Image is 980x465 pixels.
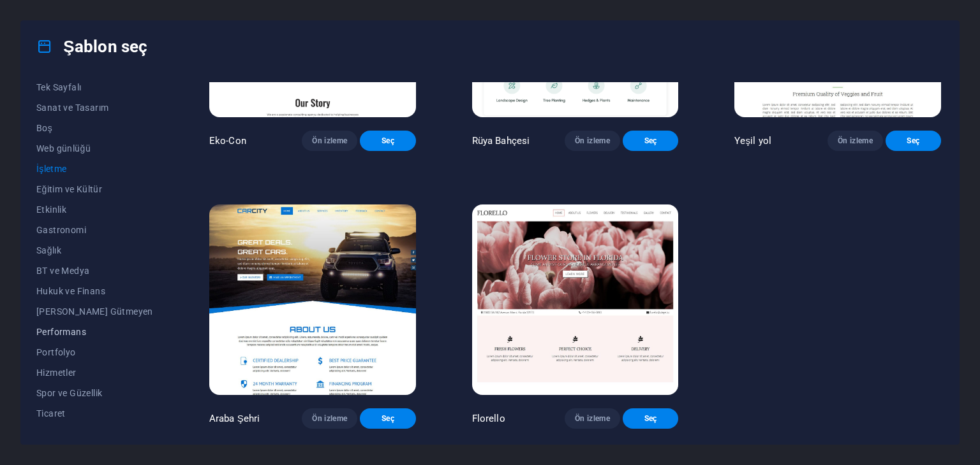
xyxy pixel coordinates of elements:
[472,204,679,394] img: Florello
[36,164,67,174] font: İşletme
[36,424,153,444] button: Seyahat
[360,408,415,429] button: Seç
[36,199,153,220] button: Etkinlik
[36,266,153,276] span: BT ve Medya
[209,413,260,424] font: Araba Şehri
[36,286,153,296] span: Hukuk ve Finans
[36,82,153,92] span: Tek Sayfalı
[623,408,678,429] button: Seç
[209,204,416,394] img: Araba Şehri
[36,184,153,194] span: Eğitim ve Kültür
[644,136,657,145] font: Seç
[312,136,347,145] font: Ön izleme
[838,136,873,145] font: Ön izleme
[36,204,153,215] span: Etkinlik
[312,414,347,423] font: Ön izleme
[565,131,620,151] button: Ön izleme
[36,103,153,113] span: Sanat ve Tasarım
[36,403,153,424] button: Ticaret
[36,138,153,159] button: Web günlüğü
[907,136,919,145] font: Seç
[734,135,771,147] font: Yeşil yol
[36,322,153,342] button: Performans
[382,136,394,145] font: Seç
[36,362,153,383] button: Hizmetler
[36,342,153,362] button: Portfolyo
[36,159,153,179] button: İşletme
[382,414,394,423] font: Seç
[302,131,357,151] button: Ön izleme
[36,143,153,154] span: Web günlüğü
[36,261,153,281] button: BT ve Medya
[36,225,153,235] span: Gastronomi
[575,136,610,145] font: Ön izleme
[886,131,941,151] button: Seç
[36,36,147,57] h4: Şablon seç
[36,306,153,317] span: [PERSON_NAME] Gütmeyen
[644,414,657,423] font: Seç
[36,220,153,240] button: Gastronomi
[36,327,153,337] span: Performans
[36,245,153,255] span: Sağlık
[36,301,153,322] button: [PERSON_NAME] Gütmeyen
[472,413,505,424] font: Florello
[828,131,883,151] button: Ön izleme
[36,118,153,138] button: Boş
[36,383,153,403] button: Spor ve Güzellik
[565,408,620,429] button: Ön izleme
[36,368,153,378] span: Hizmetler
[36,179,153,199] button: Eğitim ve Kültür
[575,414,610,423] font: Ön izleme
[36,347,153,357] span: Portfolyo
[36,281,153,301] button: Hukuk ve Finans
[36,77,153,97] button: Tek Sayfalı
[36,408,153,418] span: Ticaret
[302,408,357,429] button: Ön izleme
[36,97,153,118] button: Sanat ve Tasarım
[209,135,246,147] font: Eko-Con
[36,240,153,261] button: Sağlık
[36,123,153,133] span: Boş
[472,135,530,147] font: Rüya Bahçesi
[623,131,678,151] button: Seç
[360,131,415,151] button: Seç
[36,388,153,398] span: Spor ve Güzellik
